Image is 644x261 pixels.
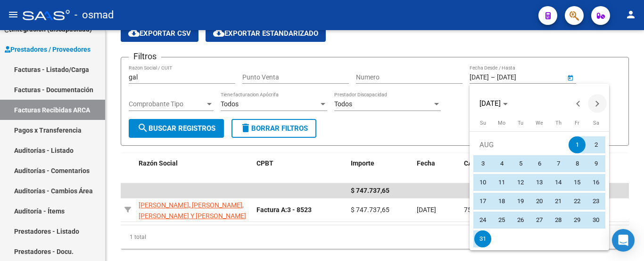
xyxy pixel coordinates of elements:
[530,173,549,192] button: August 13, 2025
[586,211,605,229] button: August 30, 2025
[474,212,491,229] span: 24
[474,230,491,247] span: 31
[550,155,567,172] span: 7
[473,135,568,154] td: AUG
[511,154,530,173] button: August 5, 2025
[493,155,510,172] span: 4
[586,154,605,173] button: August 9, 2025
[511,173,530,192] button: August 12, 2025
[549,154,568,173] button: August 7, 2025
[512,155,529,172] span: 5
[549,192,568,211] button: August 21, 2025
[492,154,511,173] button: August 4, 2025
[568,173,586,192] button: August 15, 2025
[473,192,492,211] button: August 17, 2025
[569,155,586,172] span: 8
[512,174,529,191] span: 12
[474,155,491,172] span: 3
[587,136,604,153] span: 2
[511,211,530,229] button: August 26, 2025
[569,174,586,191] span: 15
[493,174,510,191] span: 11
[550,193,567,210] span: 21
[473,211,492,229] button: August 24, 2025
[512,193,529,210] span: 19
[511,192,530,211] button: August 19, 2025
[474,193,491,210] span: 17
[531,193,548,210] span: 20
[498,120,505,126] span: Mo
[530,154,549,173] button: August 6, 2025
[568,135,586,154] button: August 1, 2025
[588,94,607,113] button: Next month
[550,212,567,229] span: 28
[480,120,486,126] span: Su
[492,192,511,211] button: August 18, 2025
[587,212,604,229] span: 30
[587,155,604,172] span: 9
[612,229,635,252] div: Open Intercom Messenger
[569,136,586,153] span: 1
[587,174,604,191] span: 16
[530,192,549,211] button: August 20, 2025
[549,173,568,192] button: August 14, 2025
[586,135,605,154] button: August 2, 2025
[474,174,491,191] span: 10
[531,155,548,172] span: 6
[593,120,599,126] span: Sa
[531,174,548,191] span: 13
[530,211,549,229] button: August 27, 2025
[473,229,492,248] button: August 31, 2025
[492,211,511,229] button: August 25, 2025
[536,120,543,126] span: We
[586,192,605,211] button: August 23, 2025
[586,173,605,192] button: August 16, 2025
[512,212,529,229] span: 26
[555,120,561,126] span: Th
[492,173,511,192] button: August 11, 2025
[493,193,510,210] span: 18
[550,174,567,191] span: 14
[479,99,501,108] span: [DATE]
[568,211,586,229] button: August 29, 2025
[568,154,586,173] button: August 8, 2025
[569,94,588,113] button: Previous month
[531,212,548,229] span: 27
[569,193,586,210] span: 22
[587,193,604,210] span: 23
[568,192,586,211] button: August 22, 2025
[575,120,579,126] span: Fr
[493,212,510,229] span: 25
[473,173,492,192] button: August 10, 2025
[569,212,586,229] span: 29
[549,211,568,229] button: August 28, 2025
[518,120,523,126] span: Tu
[476,95,512,112] button: Choose month and year
[473,154,492,173] button: August 3, 2025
